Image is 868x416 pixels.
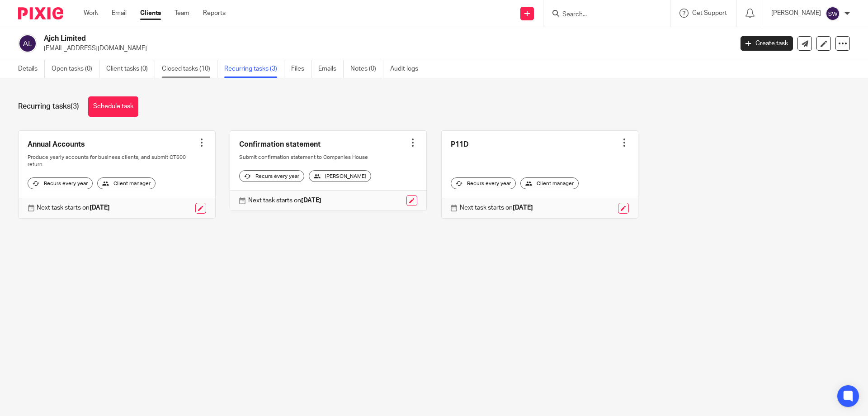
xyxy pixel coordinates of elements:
a: Reports [203,9,226,18]
a: Files [291,60,311,78]
div: Recurs every year [451,177,516,189]
div: Recurs every year [28,177,93,189]
p: [PERSON_NAME] [771,9,821,18]
p: Next task starts on [460,203,533,212]
p: [EMAIL_ADDRESS][DOMAIN_NAME] [44,44,727,53]
h1: Recurring tasks [18,102,79,111]
strong: [DATE] [90,205,110,211]
a: Work [84,9,98,18]
a: Notes (0) [350,60,383,78]
strong: [DATE] [301,197,321,204]
a: Clients [140,9,161,18]
a: Open tasks (0) [52,60,99,78]
a: Closed tasks (10) [162,60,217,78]
a: Team [175,9,189,18]
a: Recurring tasks (3) [224,60,284,78]
a: Create task [741,36,793,51]
img: svg%3E [18,34,37,53]
a: Emails [318,60,344,78]
p: Next task starts on [37,203,110,212]
div: [PERSON_NAME] [309,170,371,182]
span: (3) [71,103,79,110]
a: Email [112,9,127,18]
a: Client tasks (0) [106,60,155,78]
p: Next task starts on [248,196,321,205]
div: Recurs every year [239,170,304,182]
div: Client manager [520,177,579,189]
img: Pixie [18,7,63,19]
span: Get Support [692,10,727,16]
strong: [DATE] [513,205,533,211]
a: Audit logs [390,60,425,78]
a: Schedule task [88,96,138,117]
input: Search [561,11,643,19]
a: Details [18,60,45,78]
div: Client manager [97,177,156,189]
h2: Ajch Limited [44,34,590,43]
img: svg%3E [826,6,840,21]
